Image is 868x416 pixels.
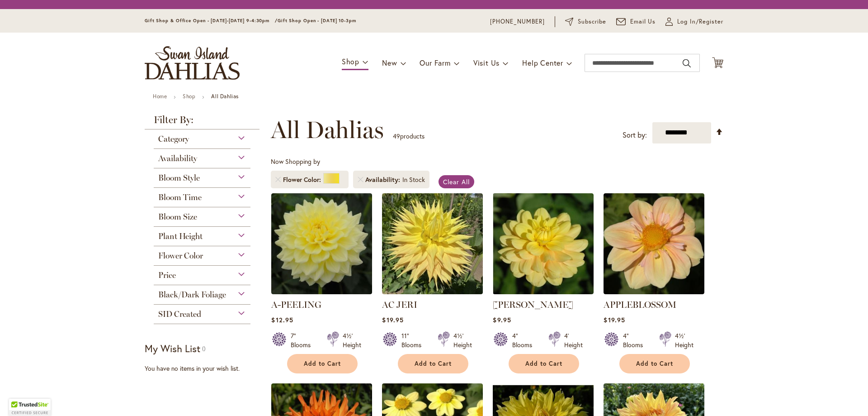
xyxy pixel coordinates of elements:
[493,193,594,294] img: AHOY MATEY
[393,129,425,143] p: products
[365,175,402,184] span: Availability
[271,157,320,166] span: Now Shopping by
[665,17,723,26] a: Log In/Register
[304,360,341,368] span: Add to Cart
[630,17,656,26] span: Email Us
[211,93,239,100] strong: All Dahlias
[604,193,704,294] img: APPLEBLOSSOM
[512,331,538,349] div: 4" Blooms
[183,93,195,100] a: Shop
[604,316,625,324] span: $19.95
[493,299,573,310] a: [PERSON_NAME]
[283,175,323,184] span: Flower Color
[382,299,417,310] a: AC JERI
[604,287,704,296] a: APPLEBLOSSOM
[677,17,723,26] span: Log In/Register
[271,287,372,296] a: A-Peeling
[158,290,226,300] span: Black/Dark Foliage
[145,18,278,24] span: Gift Shop & Office Open - [DATE]-[DATE] 9-4:30pm /
[565,17,606,26] a: Subscribe
[145,342,200,355] strong: My Wish List
[401,331,427,349] div: 11" Blooms
[153,93,167,100] a: Home
[420,58,450,67] span: Our Farm
[358,177,363,182] a: Remove Availability In Stock
[493,287,594,296] a: AHOY MATEY
[287,354,358,373] button: Add to Cart
[158,251,203,261] span: Flower Color
[278,18,356,24] span: Gift Shop Open - [DATE] 10-3pm
[158,212,197,222] span: Bloom Size
[275,177,281,182] a: Remove Flower Color Yellow
[509,354,579,373] button: Add to Cart
[158,192,202,202] span: Bloom Time
[271,193,372,294] img: A-Peeling
[564,331,583,349] div: 4' Height
[604,299,676,310] a: APPLEBLOSSOM
[382,58,397,67] span: New
[145,364,265,373] div: You have no items in your wish list.
[493,316,511,324] span: $9.95
[443,177,470,186] span: Clear All
[158,134,189,144] span: Category
[343,331,361,349] div: 4½' Height
[439,175,474,188] a: Clear All
[415,360,452,368] span: Add to Cart
[271,116,384,143] span: All Dahlias
[158,309,201,319] span: SID Created
[271,316,293,324] span: $12.95
[382,316,403,324] span: $19.95
[291,331,316,349] div: 7" Blooms
[145,46,240,80] a: store logo
[453,331,472,349] div: 4½' Height
[623,127,647,143] label: Sort by:
[522,58,563,67] span: Help Center
[145,115,259,129] strong: Filter By:
[158,231,203,241] span: Plant Height
[271,299,321,310] a: A-PEELING
[342,57,359,66] span: Shop
[382,287,483,296] a: AC Jeri
[158,173,200,183] span: Bloom Style
[382,193,483,294] img: AC Jeri
[525,360,562,368] span: Add to Cart
[683,56,691,71] button: Search
[578,17,606,26] span: Subscribe
[393,132,400,140] span: 49
[402,175,425,184] div: In Stock
[490,17,545,26] a: [PHONE_NUMBER]
[616,17,656,26] a: Email Us
[158,270,176,280] span: Price
[675,331,693,349] div: 4½' Height
[473,58,500,67] span: Visit Us
[398,354,468,373] button: Add to Cart
[619,354,690,373] button: Add to Cart
[158,153,197,163] span: Availability
[623,331,648,349] div: 4" Blooms
[7,384,32,409] iframe: Launch Accessibility Center
[636,360,673,368] span: Add to Cart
